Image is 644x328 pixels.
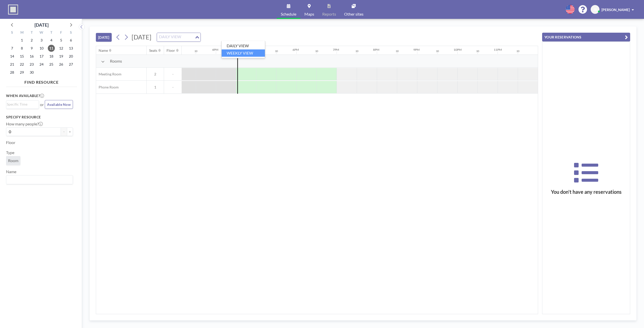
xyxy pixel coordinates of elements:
[333,48,339,52] div: 7PM
[47,102,71,107] span: Available Now
[17,30,27,36] div: M
[132,33,151,41] span: [DATE]
[67,53,74,60] span: Saturday, September 20, 2025
[8,158,18,163] span: Room
[48,37,55,44] span: Thursday, September 4, 2025
[167,48,175,53] div: Floor
[476,50,479,53] div: 30
[38,53,45,60] span: Wednesday, September 17, 2025
[46,30,56,36] div: T
[6,140,15,145] label: Floor
[58,37,65,44] span: Friday, September 5, 2025
[542,189,630,195] h3: You don’t have any reservations
[542,33,630,41] button: YOUR RESERVATIONS
[293,48,299,52] div: 6PM
[18,69,25,76] span: Monday, September 29, 2025
[38,61,45,68] span: Wednesday, September 24, 2025
[157,33,200,41] div: Search for option
[157,34,194,40] input: Search for option
[275,50,278,53] div: 30
[99,48,108,53] div: Name
[38,37,45,44] span: Wednesday, September 3, 2025
[96,33,112,42] button: [DATE]
[48,45,55,52] span: Thursday, September 11, 2025
[436,50,439,53] div: 30
[373,48,379,52] div: 8PM
[149,48,157,53] div: Seats
[9,53,16,60] span: Sunday, September 14, 2025
[38,45,45,52] span: Wednesday, September 10, 2025
[164,85,182,89] span: -
[6,78,77,85] h4: FIND RESOURCE
[6,115,73,119] h3: Specify resource
[58,45,65,52] span: Friday, September 12, 2025
[516,50,519,53] div: 30
[396,50,399,53] div: 30
[9,69,16,76] span: Sunday, September 28, 2025
[96,85,119,89] span: Phone Room
[315,50,318,53] div: 30
[6,150,14,155] label: Type
[66,30,76,36] div: S
[18,37,25,44] span: Monday, September 1, 2025
[164,72,182,76] span: -
[7,176,70,183] input: Search for option
[28,69,35,76] span: Tuesday, September 30, 2025
[34,21,49,28] div: [DATE]
[601,8,630,12] span: [PERSON_NAME]
[28,45,35,52] span: Tuesday, September 9, 2025
[67,45,74,52] span: Saturday, September 13, 2025
[28,61,35,68] span: Tuesday, September 23, 2025
[28,53,35,60] span: Tuesday, September 16, 2025
[67,61,74,68] span: Saturday, September 27, 2025
[8,5,18,15] img: organization-logo
[194,50,197,53] div: 30
[28,37,35,44] span: Tuesday, September 2, 2025
[494,48,502,52] div: 11PM
[110,59,122,64] span: Rooms
[593,7,597,12] span: JB
[18,61,25,68] span: Monday, September 22, 2025
[147,85,164,89] span: 1
[454,48,462,52] div: 10PM
[58,61,65,68] span: Friday, September 26, 2025
[322,12,336,16] span: Reports
[6,175,73,184] div: Search for option
[355,50,358,53] div: 30
[212,48,218,52] div: 4PM
[9,61,16,68] span: Sunday, September 21, 2025
[281,12,296,16] span: Schedule
[67,127,73,136] button: +
[147,72,164,76] span: 2
[45,100,73,109] button: Available Now
[222,42,265,50] li: DAILY VIEW
[344,12,364,16] span: Other sites
[304,12,314,16] span: Maps
[222,50,265,57] li: WEEKLY VIEW
[67,37,74,44] span: Saturday, September 6, 2025
[40,102,44,107] span: or
[6,121,43,126] label: How many people?
[18,53,25,60] span: Monday, September 15, 2025
[58,53,65,60] span: Friday, September 19, 2025
[48,61,55,68] span: Thursday, September 25, 2025
[6,169,16,174] label: Name
[6,101,39,108] div: Search for option
[56,30,66,36] div: F
[96,72,122,76] span: Meeting Room
[7,30,17,36] div: S
[37,30,47,36] div: W
[9,45,16,52] span: Sunday, September 7, 2025
[18,45,25,52] span: Monday, September 8, 2025
[7,102,36,107] input: Search for option
[61,127,67,136] button: -
[27,30,37,36] div: T
[413,48,420,52] div: 9PM
[48,53,55,60] span: Thursday, September 18, 2025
